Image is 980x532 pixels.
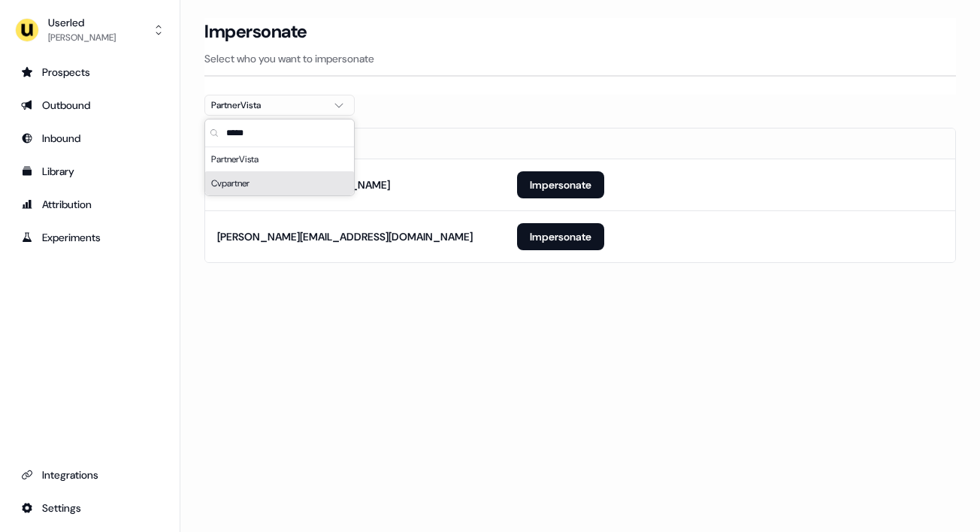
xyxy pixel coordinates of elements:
button: Userled[PERSON_NAME] [12,12,168,48]
button: Impersonate [517,171,604,198]
div: Suggestions [205,147,354,195]
button: PartnerVista [204,95,355,116]
h3: Impersonate [204,20,307,43]
div: Experiments [21,230,159,245]
a: Go to attribution [12,192,168,216]
div: Prospects [21,65,159,80]
a: Go to integrations [12,496,168,520]
div: [PERSON_NAME] [48,30,116,45]
a: Go to prospects [12,60,168,84]
a: Go to integrations [12,463,168,487]
div: [PERSON_NAME][EMAIL_ADDRESS][DOMAIN_NAME] [217,229,473,244]
div: PartnerVista [205,147,354,171]
a: Go to Inbound [12,126,168,150]
div: Library [21,164,159,179]
div: Inbound [21,131,159,146]
div: Attribution [21,197,159,212]
div: Userled [48,15,116,30]
button: Impersonate [517,223,604,250]
p: Select who you want to impersonate [204,51,956,66]
div: PartnerVista [211,98,324,113]
div: Outbound [21,98,159,113]
a: Go to outbound experience [12,93,168,117]
th: Email [205,128,505,159]
a: Go to experiments [12,225,168,249]
div: Settings [21,500,159,515]
div: Cvpartner [205,171,354,195]
div: Integrations [21,467,159,482]
a: Go to templates [12,159,168,183]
